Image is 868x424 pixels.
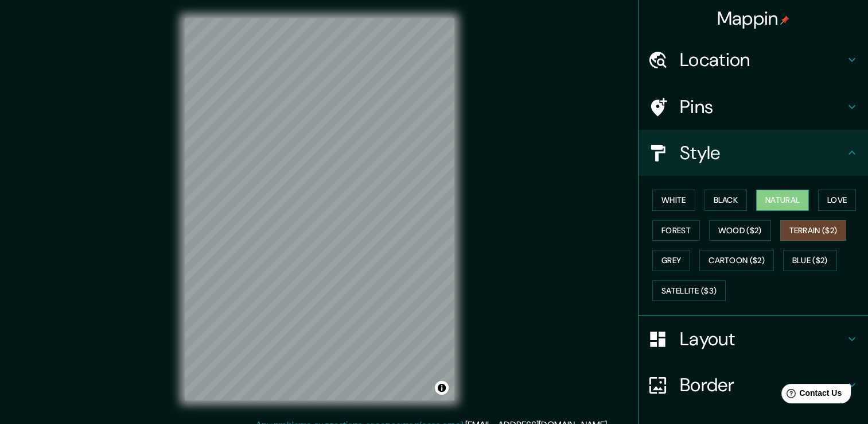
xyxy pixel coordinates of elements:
button: Blue ($2) [783,250,837,271]
h4: Mappin [717,7,790,30]
button: Forest [652,220,700,241]
button: Wood ($2) [709,220,771,241]
div: Border [639,362,868,408]
button: Black [704,190,748,211]
button: Grey [652,250,690,271]
button: Natural [756,190,809,211]
h4: Location [680,48,845,71]
div: Location [639,37,868,83]
button: Satellite ($3) [652,280,726,302]
h4: Pins [680,95,845,118]
h4: Layout [680,327,845,350]
div: Style [639,130,868,176]
button: Terrain ($2) [780,220,847,241]
img: pin-icon.png [780,16,789,25]
canvas: Map [185,18,454,400]
button: Cartoon ($2) [699,250,774,271]
div: Layout [639,316,868,362]
h4: Style [680,141,845,164]
button: White [652,190,695,211]
div: Pins [639,84,868,130]
button: Toggle attribution [435,381,449,395]
button: Love [818,190,856,211]
iframe: Help widget launcher [766,379,855,411]
h4: Border [680,373,845,396]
